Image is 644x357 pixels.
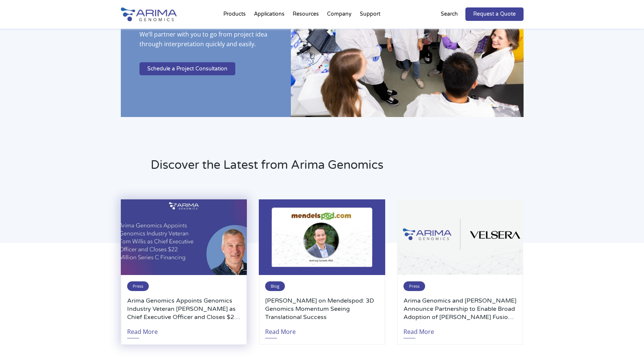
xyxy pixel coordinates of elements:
[403,281,425,291] span: Press
[397,199,523,275] img: Arima-Genomics-and-Velsera-Logos-500x300.png
[127,281,149,291] span: Press
[127,321,158,338] a: Read More
[607,321,644,357] iframe: Chat Widget
[121,199,247,275] img: Personnel-Announcement-LinkedIn-Carousel-22025-1-500x300.jpg
[265,321,296,338] a: Read More
[465,7,524,21] a: Request a Quote
[151,157,524,179] h2: Discover the Latest from Arima Genomics
[403,321,434,338] a: Read More
[259,199,385,275] img: Anthony-Schmitt-PhD-2-500x300.jpg
[127,297,241,321] a: Arima Genomics Appoints Genomics Industry Veteran [PERSON_NAME] as Chief Executive Officer and Cl...
[265,297,378,321] a: [PERSON_NAME] on Mendelspod: 3D Genomics Momentum Seeing Translational Success
[139,62,235,76] a: Schedule a Project Consultation
[121,7,177,21] img: Arima-Genomics-logo
[441,9,458,19] p: Search
[403,297,517,321] a: Arima Genomics and [PERSON_NAME] Announce Partnership to Enable Broad Adoption of [PERSON_NAME] F...
[265,281,285,291] span: Blog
